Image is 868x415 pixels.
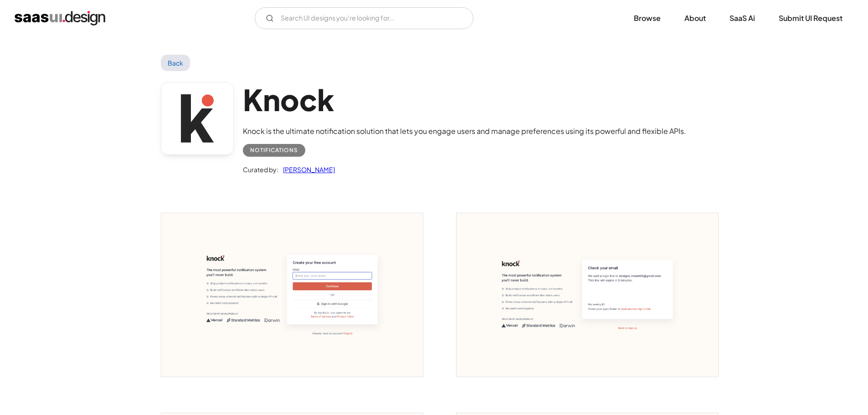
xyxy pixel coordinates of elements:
form: Email Form [255,7,473,29]
a: Back [161,55,190,71]
input: Search UI designs you're looking for... [255,7,473,29]
img: 642333405244a340328c8afa_Knock%20Create%20Account.png [161,213,423,377]
a: About [673,8,717,28]
a: [PERSON_NAME] [278,164,335,175]
a: Browse [623,8,672,28]
img: 6423338f5244a3646d8ceb76_Knock%20Email%20Confirmation.png [457,213,718,377]
div: Curated by: [243,164,278,175]
a: open lightbox [161,213,423,377]
a: Submit UI Request [768,8,853,28]
div: Knock is the ultimate notification solution that lets you engage users and manage preferences usi... [243,126,686,137]
h1: Knock [243,82,686,117]
a: open lightbox [457,213,718,377]
div: Notifications [250,145,298,156]
a: SaaS Ai [719,8,766,28]
a: home [15,11,105,26]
